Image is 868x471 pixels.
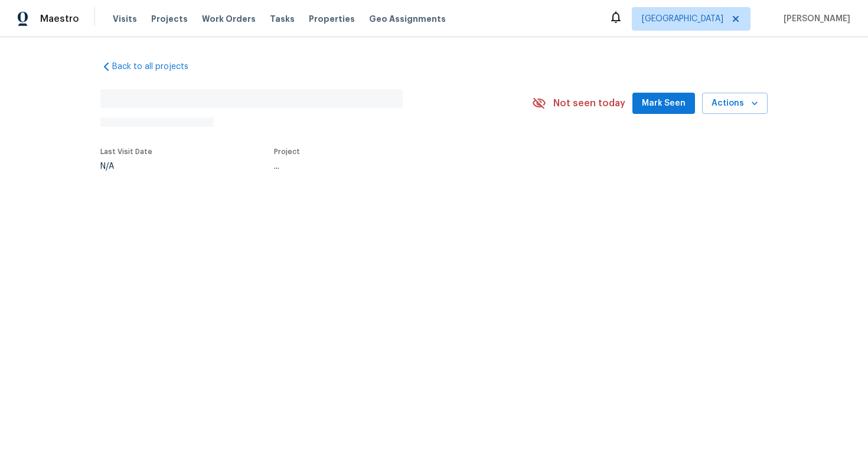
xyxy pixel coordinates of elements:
[100,148,152,155] span: Last Visit Date
[642,96,686,111] span: Mark Seen
[274,162,501,171] div: ...
[632,93,695,115] button: Mark Seen
[270,15,295,23] span: Tasks
[100,61,214,73] a: Back to all projects
[553,97,625,109] span: Not seen today
[100,162,152,171] div: N/A
[702,93,768,115] button: Actions
[712,96,758,111] span: Actions
[202,13,256,25] span: Work Orders
[151,13,188,25] span: Projects
[40,13,79,25] span: Maestro
[113,13,137,25] span: Visits
[642,13,723,25] span: [GEOGRAPHIC_DATA]
[309,13,355,25] span: Properties
[779,13,850,25] span: [PERSON_NAME]
[274,148,300,155] span: Project
[369,13,446,25] span: Geo Assignments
